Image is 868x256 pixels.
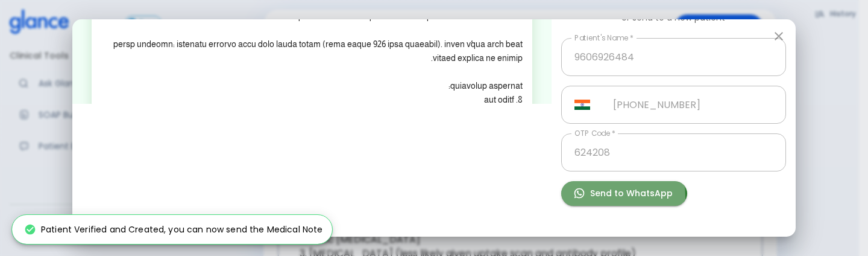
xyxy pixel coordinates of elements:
button: Send to WhatsApp [561,181,687,206]
label: OTP Code [574,128,615,138]
input: Enter Patient's WhatsApp Number [600,86,786,124]
div: Patient Verified and Created, you can now send the Medical Note [24,219,322,240]
label: Patient's Name [574,33,634,43]
input: Enter Patient's Name [561,38,786,76]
